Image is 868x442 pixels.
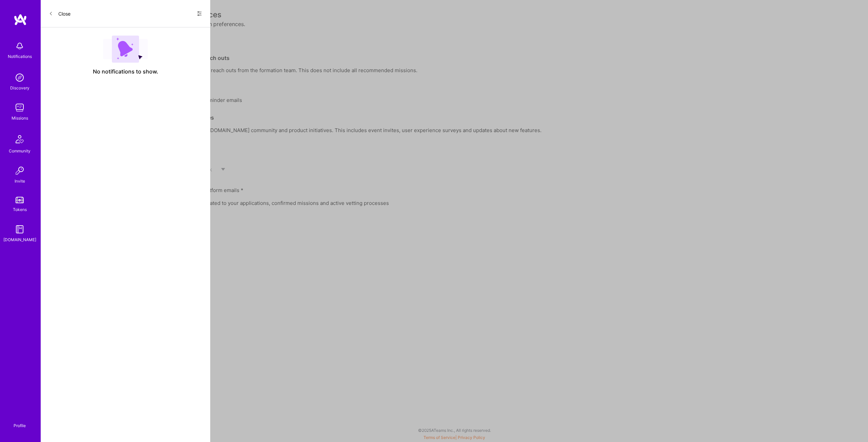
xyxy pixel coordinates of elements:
div: [DOMAIN_NAME] [3,236,36,243]
img: logo [14,14,27,26]
img: teamwork [13,101,26,114]
img: bell [13,39,26,53]
span: No notifications to show. [93,68,158,75]
button: Close [49,8,71,19]
div: Tokens [13,206,27,213]
img: discovery [13,71,26,84]
div: Invite [15,177,25,185]
img: guide book [13,223,26,236]
img: tokens [16,197,24,203]
div: Notifications [8,53,32,60]
div: Discovery [10,84,29,91]
div: Profile [14,422,26,428]
img: Invite [13,164,26,177]
img: Community [12,131,28,147]
img: empty [103,36,148,63]
div: Missions [12,114,28,122]
div: Community [9,147,31,154]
